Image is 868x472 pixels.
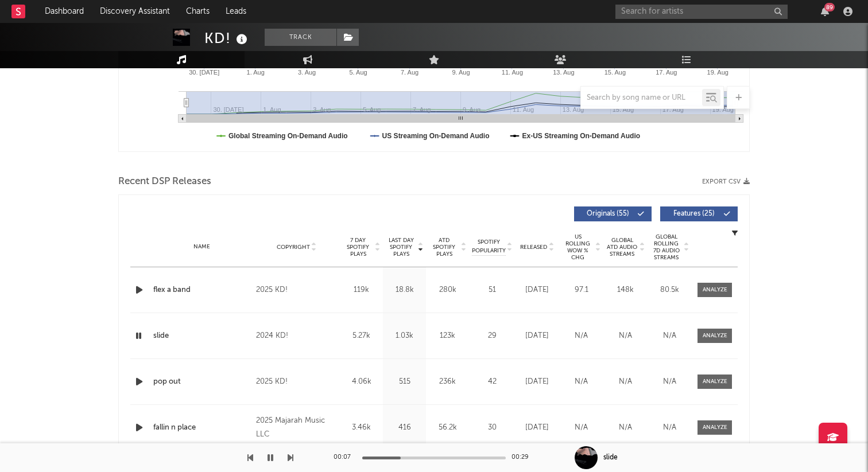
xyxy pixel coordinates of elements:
div: 123k [429,330,466,342]
text: 30. [DATE] [189,69,219,76]
div: N/A [650,376,689,388]
div: 56.2k [429,422,466,434]
a: fallin n place [153,422,250,434]
div: N/A [650,330,689,342]
div: 29 [472,330,512,342]
span: Global Rolling 7D Audio Streams [650,233,682,261]
div: 00:07 [334,451,356,465]
div: [DATE] [518,284,556,296]
div: 148k [606,284,645,296]
div: N/A [562,376,600,388]
text: 1. Aug [247,69,265,76]
div: 119k [343,284,380,296]
div: 416 [386,422,423,434]
div: N/A [562,330,600,342]
text: Global Streaming On-Demand Audio [228,132,348,140]
button: Features(25) [660,206,738,221]
text: 11. Aug [502,69,523,76]
span: Originals ( 55 ) [582,210,634,217]
div: 3.46k [343,422,380,434]
div: Name [153,243,250,251]
div: N/A [606,376,645,388]
button: 89 [821,7,829,16]
div: [DATE] [518,376,556,388]
div: 2025 KD! [256,375,337,389]
div: N/A [606,422,645,434]
div: [DATE] [518,330,556,342]
div: N/A [650,422,689,434]
div: 2025 KD! [256,283,337,297]
span: ATD Spotify Plays [429,237,459,258]
div: [DATE] [518,422,556,434]
text: 7. Aug [401,69,418,76]
span: US Rolling WoW % Chg [562,233,594,261]
div: 89 [824,3,835,11]
text: 9. Aug [452,69,470,76]
div: 80.5k [650,284,689,296]
div: slide [603,453,618,463]
div: 30 [472,422,512,434]
a: pop out [153,376,250,388]
span: Copyright [277,244,310,251]
div: 236k [429,376,466,388]
span: Global ATD Audio Streams [606,237,638,258]
a: flex a band [153,284,250,296]
input: Search for artists [615,5,788,19]
div: 4.06k [343,376,380,388]
button: Track [265,29,336,46]
div: KD! [204,29,250,48]
span: Features ( 25 ) [668,210,720,217]
div: 42 [472,376,512,388]
div: 1.03k [386,330,423,342]
div: 515 [386,376,423,388]
div: N/A [562,422,600,434]
text: 13. Aug [553,69,574,76]
span: Spotify Popularity [472,238,506,255]
div: 18.8k [386,284,423,296]
span: Last Day Spotify Plays [386,237,416,258]
text: Ex-US Streaming On-Demand Audio [522,132,641,140]
text: US Streaming On-Demand Audio [382,132,490,140]
div: 280k [429,284,466,296]
span: Released [520,244,547,251]
text: 19. Aug [707,69,728,76]
div: 00:29 [511,451,534,465]
div: 2024 KD! [256,329,337,343]
div: 97.1 [562,284,600,296]
div: N/A [606,330,645,342]
span: 7 Day Spotify Plays [343,237,373,258]
a: slide [153,330,250,342]
text: 15. Aug [604,69,626,76]
span: Recent DSP Releases [118,175,211,189]
text: 3. Aug [298,69,316,76]
text: 5. Aug [349,69,367,76]
div: 2025 Majarah Music LLC [256,414,337,442]
div: 5.27k [343,330,380,342]
input: Search by song name or URL [581,93,702,103]
button: Export CSV [702,178,750,185]
div: 51 [472,284,512,296]
button: Originals(55) [574,206,652,221]
text: 17. Aug [656,69,677,76]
